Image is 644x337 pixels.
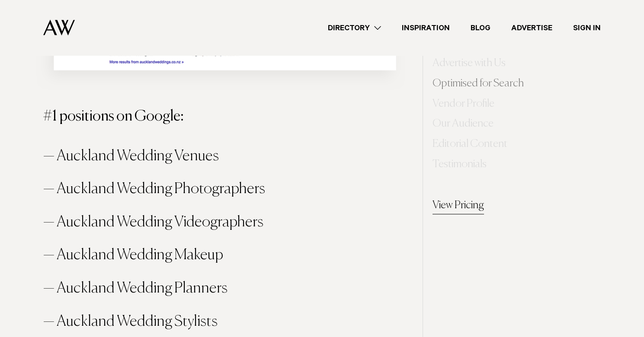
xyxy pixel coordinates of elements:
[43,109,410,124] h3: #1 positions on Google:
[433,136,507,153] a: Editorial Content
[317,22,391,34] a: Directory
[43,310,410,334] li: Auckland Wedding Stylists
[391,22,460,34] a: Inspiration
[563,22,611,34] a: Sign In
[43,19,75,35] img: Auckland Weddings Logo
[43,244,410,267] li: Auckland Wedding Makeup
[433,76,524,92] a: Optimised for Search
[501,22,563,34] a: Advertise
[43,277,410,300] li: Auckland Wedding Planners
[433,156,487,173] a: Testimonials
[43,211,410,234] li: Auckland Wedding Videographers
[43,178,410,201] li: Auckland Wedding Photographers
[433,96,494,113] a: Vendor Profile
[433,55,506,72] a: Advertise with Us
[433,197,484,215] a: View Pricing
[460,22,501,34] a: Blog
[43,145,410,168] li: Auckland Wedding Venues
[433,116,493,133] a: Our Audience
